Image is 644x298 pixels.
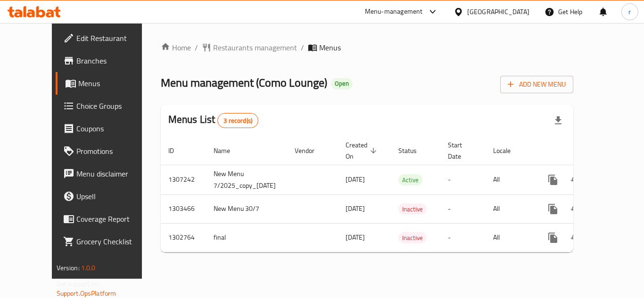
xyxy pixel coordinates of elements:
[542,169,564,191] button: more
[542,226,564,249] button: more
[398,175,422,185] span: Active
[56,208,159,230] a: Coverage Report
[56,185,159,208] a: Upsell
[218,116,258,125] span: 3 record(s)
[398,174,422,185] div: Active
[56,95,159,117] a: Choice Groups
[398,204,427,215] span: Inactive
[301,42,304,53] li: /
[214,145,242,156] span: Name
[168,145,186,156] span: ID
[56,49,159,72] a: Branches
[76,123,152,134] span: Coupons
[161,165,206,194] td: 1307242
[398,145,429,156] span: Status
[346,139,380,162] span: Created On
[56,117,159,140] a: Coupons
[206,165,287,194] td: New Menu 7/2025_copy_[DATE]
[76,145,152,157] span: Promotions
[161,42,191,53] a: Home
[56,162,159,185] a: Menu disclaimer
[398,203,427,215] div: Inactive
[440,194,486,223] td: -
[331,78,353,89] div: Open
[486,223,534,252] td: All
[76,32,152,44] span: Edit Restaurant
[508,79,566,90] span: Add New Menu
[467,7,529,17] div: [GEOGRAPHIC_DATA]
[547,109,570,132] div: Export file
[365,6,423,17] div: Menu-management
[542,198,564,220] button: more
[564,226,587,249] button: Change Status
[346,231,365,243] span: [DATE]
[493,145,523,156] span: Locale
[628,7,631,17] span: r
[56,140,159,162] a: Promotions
[346,173,365,185] span: [DATE]
[161,72,327,93] span: Menu management ( Como Lounge )
[81,262,96,274] span: 1.0.0
[440,223,486,252] td: -
[168,113,258,128] h2: Menus List
[398,233,427,243] span: Inactive
[76,213,152,225] span: Coverage Report
[398,232,427,243] div: Inactive
[486,194,534,223] td: All
[295,145,327,156] span: Vendor
[161,223,206,252] td: 1302764
[319,42,341,53] span: Menus
[564,198,587,220] button: Change Status
[76,236,152,247] span: Grocery Checklist
[161,42,574,53] nav: breadcrumb
[57,262,80,274] span: Version:
[500,76,573,93] button: Add New Menu
[56,230,159,253] a: Grocery Checklist
[346,202,365,215] span: [DATE]
[331,80,353,88] span: Open
[206,194,287,223] td: New Menu 30/7
[161,194,206,223] td: 1303466
[534,137,640,165] th: Actions
[161,137,640,252] table: enhanced table
[564,169,587,191] button: Change Status
[76,100,152,112] span: Choice Groups
[76,168,152,179] span: Menu disclaimer
[448,139,474,162] span: Start Date
[202,42,297,53] a: Restaurants management
[56,72,159,95] a: Menus
[56,27,159,49] a: Edit Restaurant
[195,42,198,53] li: /
[57,278,100,290] span: Get support on:
[78,78,152,89] span: Menus
[76,55,152,66] span: Branches
[76,191,152,202] span: Upsell
[440,165,486,194] td: -
[206,223,287,252] td: final
[213,42,297,53] span: Restaurants management
[486,165,534,194] td: All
